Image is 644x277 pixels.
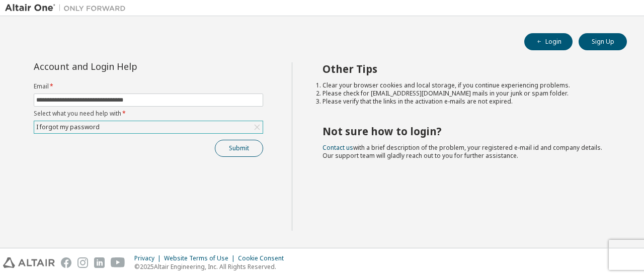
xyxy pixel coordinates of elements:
[323,125,609,138] h2: Not sure how to login?
[34,110,263,118] label: Select what you need help with
[579,33,627,50] button: Sign Up
[5,3,131,13] img: Altair One
[3,257,55,268] img: altair_logo.svg
[34,82,263,90] label: Email
[323,81,609,89] li: Clear your browser cookies and local storage, if you continue experiencing problems.
[61,257,71,268] img: facebook.svg
[323,62,609,75] h2: Other Tips
[164,254,238,262] div: Website Terms of Use
[77,257,88,268] img: instagram.svg
[323,143,602,160] span: with a brief description of the problem, your registered e-mail id and company details. Our suppo...
[215,140,263,157] button: Submit
[134,262,290,271] p: © 2025 Altair Engineering, Inc. All Rights Reserved.
[323,89,609,98] li: Please check for [EMAIL_ADDRESS][DOMAIN_NAME] mails in your junk or spam folder.
[34,62,217,70] div: Account and Login Help
[238,254,290,262] div: Cookie Consent
[35,122,101,133] div: I forgot my password
[134,254,164,262] div: Privacy
[524,33,573,50] button: Login
[34,121,263,133] div: I forgot my password
[323,143,353,152] a: Contact us
[323,98,609,106] li: Please verify that the links in the activation e-mails are not expired.
[111,257,125,268] img: youtube.svg
[94,257,105,268] img: linkedin.svg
